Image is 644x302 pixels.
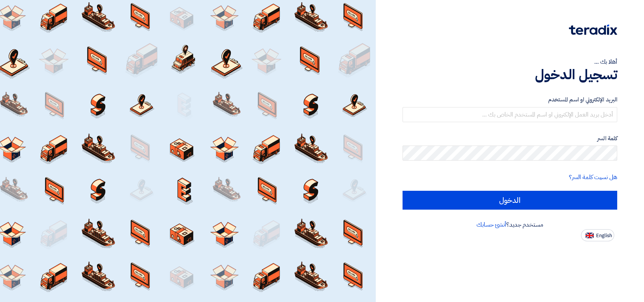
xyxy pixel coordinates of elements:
[403,107,617,122] input: أدخل بريد العمل الإلكتروني او اسم المستخدم الخاص بك ...
[569,25,617,35] img: Teradix logo
[569,173,617,182] a: هل نسيت كلمة السر؟
[403,191,617,210] input: الدخول
[403,66,617,83] h1: تسجيل الدخول
[403,220,617,229] div: مستخدم جديد؟
[403,134,617,143] label: كلمة السر
[476,220,506,229] a: أنشئ حسابك
[596,233,612,238] span: English
[581,229,614,241] button: English
[403,95,617,104] label: البريد الإلكتروني او اسم المستخدم
[586,233,594,238] img: en-US.png
[403,57,617,66] div: أهلا بك ...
